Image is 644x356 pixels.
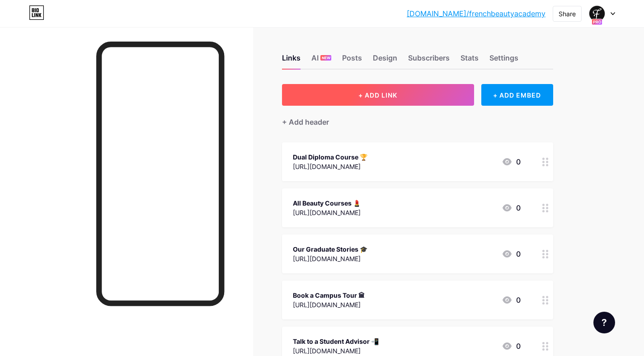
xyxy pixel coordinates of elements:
[282,52,301,69] div: Links
[293,208,361,217] div: [URL][DOMAIN_NAME]
[282,117,329,127] div: + Add header
[293,337,379,346] div: Talk to a Student Advisor 📲
[293,346,379,356] div: [URL][DOMAIN_NAME]
[293,152,367,162] div: Dual Diploma Course 🏆
[407,8,545,19] a: [DOMAIN_NAME]/frenchbeautyacademy
[358,91,397,99] span: + ADD LINK
[373,52,397,69] div: Design
[293,290,365,300] div: Book a Campus Tour 🏛
[502,248,521,259] div: 0
[559,9,576,19] div: Share
[311,52,331,69] div: AI
[293,300,365,309] div: [URL][DOMAIN_NAME]
[489,52,518,69] div: Settings
[481,84,553,106] div: + ADD EMBED
[342,52,362,69] div: Posts
[322,55,330,61] span: NEW
[502,341,521,351] div: 0
[293,254,367,263] div: [URL][DOMAIN_NAME]
[293,244,367,254] div: Our Graduate Stories 🎓
[293,162,367,171] div: [URL][DOMAIN_NAME]
[293,198,361,208] div: All Beauty Courses 💄
[461,52,479,69] div: Stats
[502,156,521,167] div: 0
[408,52,450,69] div: Subscribers
[282,84,474,106] button: + ADD LINK
[588,5,606,22] img: frenchbeautyacademy
[502,202,521,213] div: 0
[502,295,521,305] div: 0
